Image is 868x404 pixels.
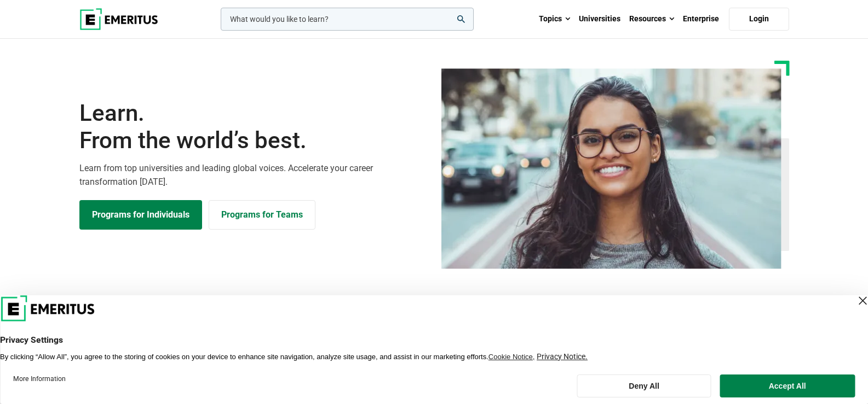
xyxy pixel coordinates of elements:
h1: Learn. [79,99,428,155]
input: woocommerce-product-search-field-0 [221,8,474,31]
span: From the world’s best. [79,127,428,154]
img: Learn from the world's best [441,68,781,269]
a: Explore Programs [79,200,202,230]
a: Explore for Business [209,200,315,230]
a: Login [729,8,789,31]
p: Learn from top universities and leading global voices. Accelerate your career transformation [DATE]. [79,161,428,189]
